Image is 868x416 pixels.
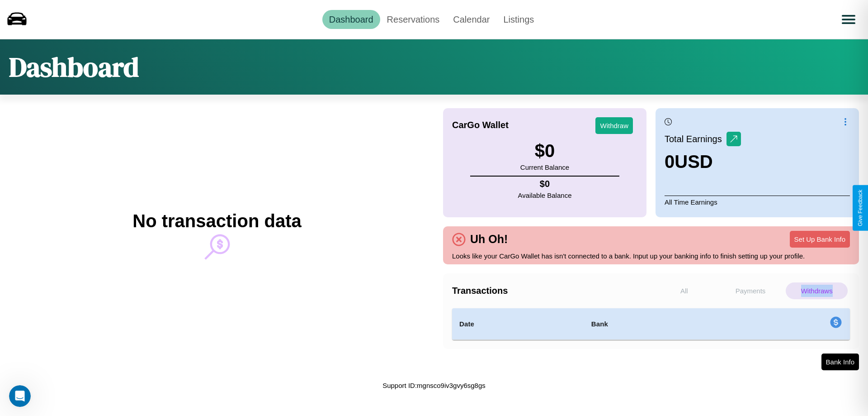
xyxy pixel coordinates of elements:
[786,282,848,299] p: Withdraws
[452,286,651,296] h4: Transactions
[380,10,447,29] a: Reservations
[520,161,569,173] p: Current Balance
[790,231,850,248] button: Set Up Bank Info
[518,189,572,201] p: Available Balance
[466,233,512,246] h4: Uh Oh!
[452,308,850,340] table: simple table
[591,319,717,330] h4: Bank
[446,10,496,29] a: Calendar
[857,190,863,226] div: Give Feedback
[665,131,726,147] p: Total Earnings
[452,250,850,262] p: Looks like your CarGo Wallet has isn't connected to a bank. Input up your banking info to finish ...
[653,282,715,299] p: All
[9,385,31,407] iframe: Intercom live chat
[496,10,541,29] a: Listings
[518,179,572,189] h4: $ 0
[520,141,569,161] h3: $ 0
[9,48,139,86] h1: Dashboard
[322,10,380,29] a: Dashboard
[595,117,633,134] button: Withdraw
[720,282,782,299] p: Payments
[665,196,850,208] p: All Time Earnings
[132,211,301,231] h2: No transaction data
[665,152,741,172] h3: 0 USD
[821,354,859,370] button: Bank Info
[382,379,486,392] p: Support ID: mgnsco9iv3gvy6sg8gs
[452,120,509,130] h4: CarGo Wallet
[836,7,861,32] button: Open menu
[459,319,577,330] h4: Date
